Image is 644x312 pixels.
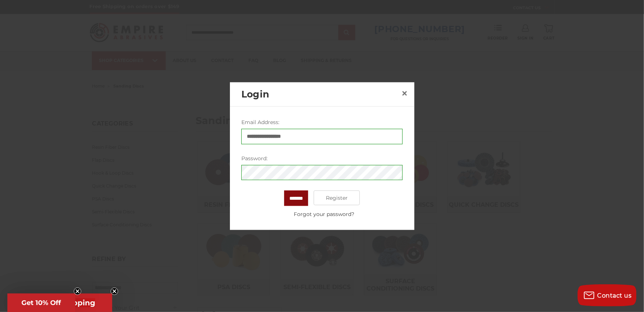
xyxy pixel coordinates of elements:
span: Get 10% Off [22,299,61,307]
a: Close [399,88,410,99]
span: Contact us [597,292,632,299]
a: Register [314,191,360,205]
label: Email Address: [241,118,403,126]
button: Contact us [578,284,637,306]
div: Get Free ShippingClose teaser [7,294,112,312]
label: Password: [241,154,403,162]
button: Close teaser [111,288,118,295]
div: Get 10% OffClose teaser [7,294,75,312]
h2: Login [241,87,399,101]
a: Forgot your password? [245,210,403,218]
span: × [401,86,408,100]
button: Close teaser [74,288,81,295]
